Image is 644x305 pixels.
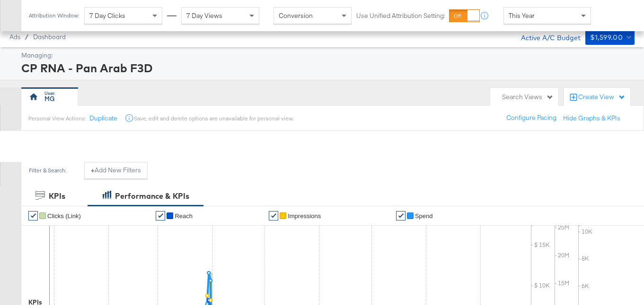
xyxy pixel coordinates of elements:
div: Save, edit and delete options are unavailable for personal view. [134,115,293,122]
button: Configure Pacing [500,110,563,127]
div: Performance & KPIs [115,191,189,202]
a: ✔ [28,211,38,220]
div: CP RNA - Pan Arab F3D [21,60,632,76]
span: Conversion [279,11,313,20]
strong: + [91,166,95,175]
div: Active A/C Budget [511,30,581,44]
div: KPIs [49,191,65,202]
button: $1,599.00 [585,30,635,45]
span: Reach [175,212,193,220]
div: Attribution Window: [28,12,79,19]
div: Filter & Search: [28,167,67,174]
div: Search Views [502,93,554,102]
a: ✔ [156,211,165,220]
span: 7 Day Clicks [89,11,125,20]
span: Ads [9,33,20,41]
span: / [20,33,33,41]
button: Duplicate [89,114,117,123]
a: ✔ [269,211,278,220]
div: Personal View Actions: [28,115,86,122]
span: 7 Day Views [186,11,222,20]
span: This Year [509,11,535,20]
div: Create View [578,93,626,102]
div: $1,599.00 [590,32,623,43]
span: Clicks (Link) [47,212,81,220]
span: Impressions [288,212,321,220]
div: Managing: [21,51,632,60]
button: +Add New Filters [84,162,148,179]
a: Dashboard [33,33,66,41]
div: MG [44,94,55,103]
label: Use Unified Attribution Setting: [356,11,445,20]
button: Hide Graphs & KPIs [563,114,620,123]
a: ✔ [396,211,406,220]
span: Spend [415,212,433,220]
